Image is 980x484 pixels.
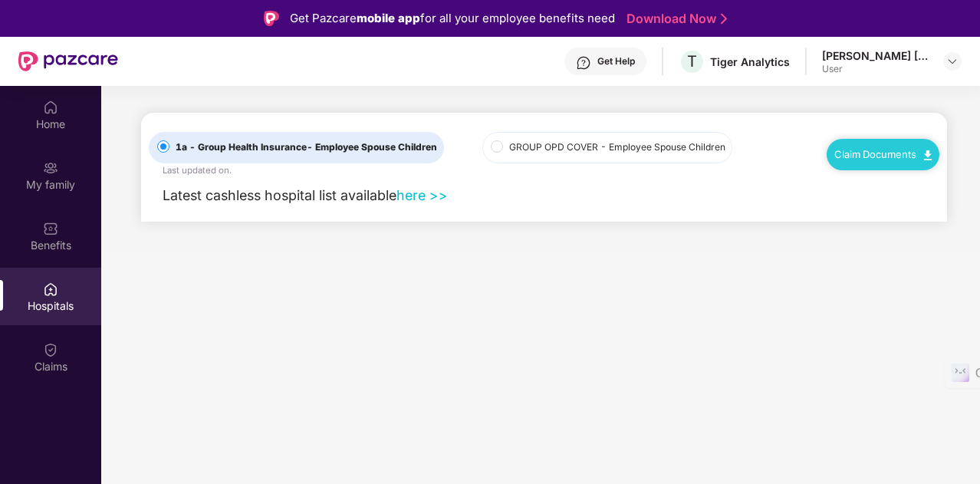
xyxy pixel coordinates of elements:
[822,63,929,75] div: User
[946,55,959,67] img: svg+xml;base64,PHN2ZyBpZD0iRHJvcGRvd24tMzJ4MzIiIHhtbG5zPSJodHRwOi8vd3d3LnczLm9yZy8yMDAwL3N2ZyIgd2...
[18,51,118,71] img: New Pazcare Logo
[169,140,443,155] span: 1a - Group Health Insurance
[357,11,420,25] strong: mobile app
[822,48,929,63] div: [PERSON_NAME] [PERSON_NAME] Pemma
[924,150,932,160] img: svg+xml;base64,PHN2ZyB4bWxucz0iaHR0cDovL3d3dy53My5vcmcvMjAwMC9zdmciIHdpZHRoPSIxMC40IiBoZWlnaHQ9Ij...
[834,148,932,160] a: Claim Documents
[307,141,437,153] span: - Employee Spouse Children
[290,9,615,28] div: Get Pazcare for all your employee benefits need
[576,55,591,71] img: svg+xml;base64,PHN2ZyBpZD0iSGVscC0zMngzMiIgeG1sbnM9Imh0dHA6Ly93d3cudzMub3JnLzIwMDAvc3ZnIiB3aWR0aD...
[43,342,58,357] img: svg+xml;base64,PHN2ZyBpZD0iQ2xhaW0iIHhtbG5zPSJodHRwOi8vd3d3LnczLm9yZy8yMDAwL3N2ZyIgd2lkdGg9IjIwIi...
[43,221,58,236] img: svg+xml;base64,PHN2ZyBpZD0iQmVuZWZpdHMiIHhtbG5zPSJodHRwOi8vd3d3LnczLm9yZy8yMDAwL3N2ZyIgd2lkdGg9Ij...
[597,55,635,67] div: Get Help
[600,141,725,153] span: - Employee Spouse Children
[721,11,727,27] img: Stroke
[163,163,232,177] div: Last updated on .
[710,54,790,69] div: Tiger Analytics
[396,187,448,203] a: here >>
[264,11,279,26] img: Logo
[43,100,58,115] img: svg+xml;base64,PHN2ZyBpZD0iSG9tZSIgeG1sbnM9Imh0dHA6Ly93d3cudzMub3JnLzIwMDAvc3ZnIiB3aWR0aD0iMjAiIG...
[687,52,697,71] span: T
[163,187,396,203] span: Latest cashless hospital list available
[503,140,732,155] span: GROUP OPD COVER
[43,160,58,176] img: svg+xml;base64,PHN2ZyB3aWR0aD0iMjAiIGhlaWdodD0iMjAiIHZpZXdCb3g9IjAgMCAyMCAyMCIgZmlsbD0ibm9uZSIgeG...
[43,282,58,297] img: svg+xml;base64,PHN2ZyBpZD0iSG9zcGl0YWxzIiB4bWxucz0iaHR0cDovL3d3dy53My5vcmcvMjAwMC9zdmciIHdpZHRoPS...
[626,11,722,27] a: Download Now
